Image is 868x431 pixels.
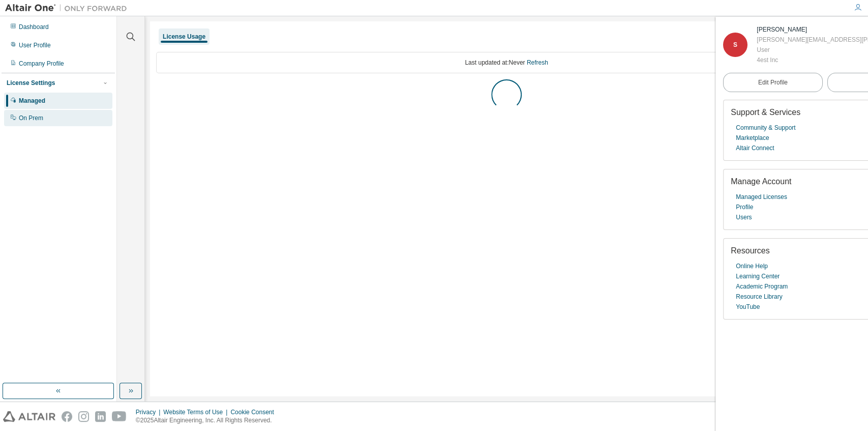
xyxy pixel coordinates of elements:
[736,133,769,143] a: Marketplace
[731,108,800,117] span: Support & Services
[163,33,205,41] div: License Usage
[230,408,280,416] div: Cookie Consent
[112,411,127,422] img: youtube.svg
[19,114,43,122] div: On Prem
[736,123,795,133] a: Community & Support
[3,411,55,422] img: altair_logo.svg
[736,212,752,222] a: Users
[731,246,769,255] span: Resources
[736,192,787,202] a: Managed Licenses
[19,23,49,31] div: Dashboard
[136,408,163,416] div: Privacy
[736,261,768,271] a: Online Help
[19,97,45,105] div: Managed
[736,302,760,312] a: YouTube
[736,292,782,302] a: Resource Library
[736,143,774,153] a: Altair Connect
[7,79,55,87] div: License Settings
[78,411,89,422] img: instagram.svg
[736,271,780,281] a: Learning Center
[527,59,548,66] a: Refresh
[5,3,132,13] img: Altair One
[163,408,230,416] div: Website Terms of Use
[731,177,791,186] span: Manage Account
[62,411,72,422] img: facebook.svg
[733,41,737,48] span: S
[758,78,788,87] span: Edit Profile
[736,281,788,292] a: Academic Program
[95,411,106,422] img: linkedin.svg
[723,73,823,92] a: Edit Profile
[19,41,51,49] div: User Profile
[736,202,753,212] a: Profile
[136,416,280,425] p: © 2025 Altair Engineering, Inc. All Rights Reserved.
[156,52,857,73] div: Last updated at: Never
[19,60,64,68] div: Company Profile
